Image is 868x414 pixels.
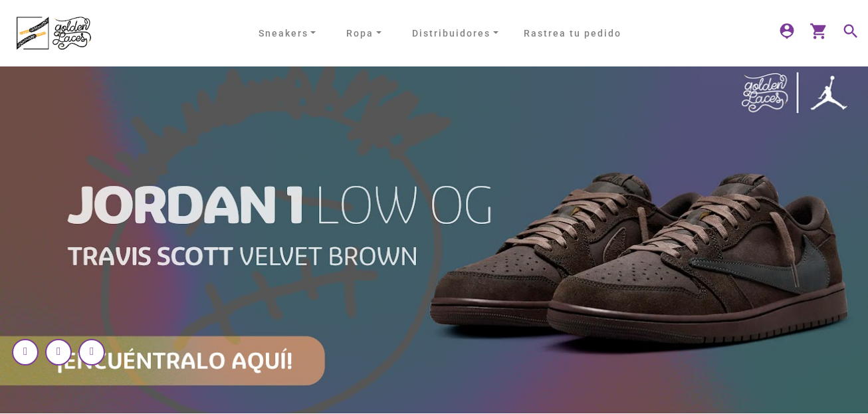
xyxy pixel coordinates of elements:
mat-icon: search [841,22,857,38]
img: logo [11,8,97,58]
a: logo [11,13,97,53]
mat-icon: person_pin [778,22,794,38]
a: Distribuidores [407,23,504,44]
a: Ropa [341,23,387,44]
a: Sneakers [253,23,322,44]
mat-icon: shopping_cart [810,22,825,38]
a: Rastrea tu pedido [514,27,631,41]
